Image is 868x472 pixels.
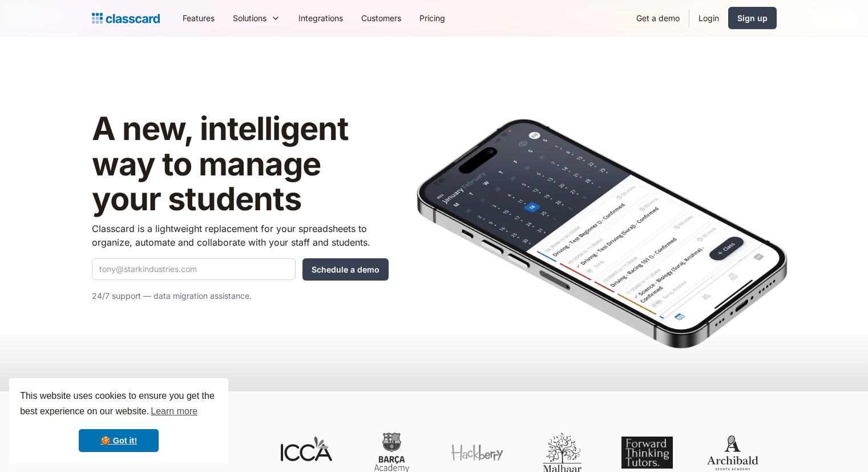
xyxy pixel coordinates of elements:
[9,378,228,463] div: cookieconsent
[92,10,160,26] a: Logo
[79,429,159,452] a: dismiss cookie message
[92,111,389,217] h1: A new, intelligent way to manage your students
[149,403,199,420] a: learn more about cookies
[728,7,777,29] a: Sign up
[20,389,217,420] span: This website uses cookies to ensure you get the best experience on our website.
[224,5,289,31] div: Solutions
[92,222,389,249] p: Classcard is a lightweight replacement for your spreadsheets to organize, automate and collaborat...
[92,289,389,303] p: 24/7 support — data migration assistance.
[689,5,728,31] a: Login
[92,258,296,280] input: tony@starkindustries.com
[302,258,389,281] input: Schedule a demo
[233,12,267,24] div: Solutions
[737,12,768,24] div: Sign up
[173,5,224,31] a: Features
[410,5,454,31] a: Pricing
[627,5,689,31] a: Get a demo
[92,258,389,281] form: Quick Demo Form
[289,5,352,31] a: Integrations
[352,5,410,31] a: Customers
